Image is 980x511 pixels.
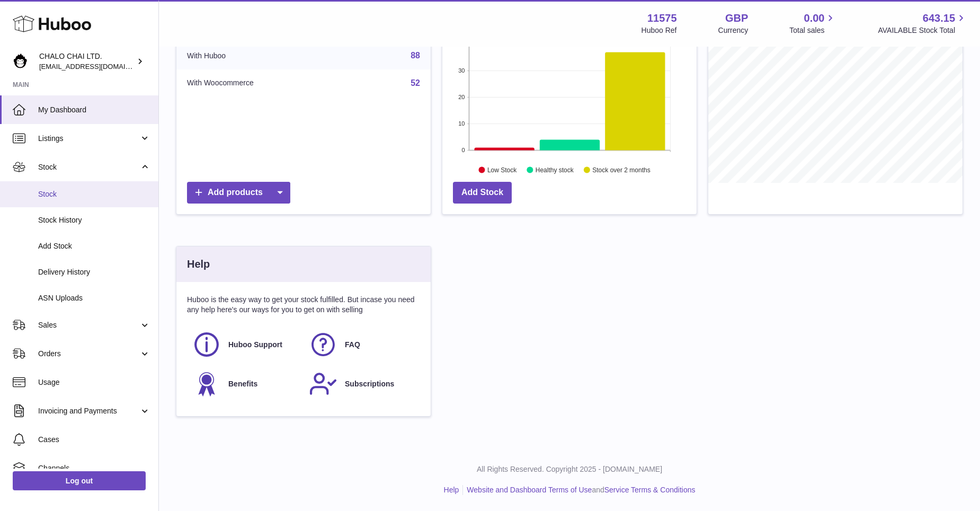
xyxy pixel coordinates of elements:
[187,295,420,315] p: Huboo is the easy way to get your stock fulfilled. But incase you need any help here's our ways f...
[38,463,150,473] span: Channels
[38,162,139,172] span: Stock
[642,25,677,36] div: Huboo Ref
[411,78,420,87] a: 52
[192,369,298,398] a: Benefits
[789,11,836,36] a: 0.00 Total sales
[923,11,955,25] span: 643.15
[309,369,415,398] a: Subscriptions
[444,486,459,494] a: Help
[411,51,420,60] a: 88
[38,406,139,416] span: Invoicing and Payments
[458,67,465,74] text: 30
[167,464,972,474] p: All Rights Reserved. Copyright 2025 - [DOMAIN_NAME]
[38,349,139,359] span: Orders
[38,215,150,225] span: Stock History
[192,330,298,359] a: Huboo Support
[718,25,749,36] div: Currency
[38,189,150,199] span: Stock
[176,42,334,69] td: With Huboo
[13,54,29,69] img: Chalo@chalocompany.com
[309,330,415,359] a: FAQ
[176,69,334,97] td: With Woocommerce
[461,147,465,153] text: 0
[38,320,139,330] span: Sales
[38,377,150,387] span: Usage
[647,11,677,25] strong: 11575
[458,41,465,47] text: 40
[453,182,512,204] a: Add Stock
[804,11,825,25] span: 0.00
[345,379,394,389] span: Subscriptions
[38,435,150,445] span: Cases
[38,241,150,251] span: Add Stock
[39,51,135,72] div: CHALO CHAI LTD.
[604,486,696,494] a: Service Terms & Conditions
[725,11,748,25] strong: GBP
[13,471,146,490] a: Log out
[38,267,150,277] span: Delivery History
[458,120,465,127] text: 10
[878,11,967,36] a: 643.15 AVAILABLE Stock Total
[467,486,592,494] a: Website and Dashboard Terms of Use
[463,485,695,495] li: and
[487,166,517,173] text: Low Stock
[228,379,257,389] span: Benefits
[228,340,282,350] span: Huboo Support
[187,257,210,271] h3: Help
[878,25,967,36] span: AVAILABLE Stock Total
[789,25,836,36] span: Total sales
[38,134,139,144] span: Listings
[536,166,574,173] text: Healthy stock
[458,94,465,100] text: 20
[39,62,156,71] span: [EMAIL_ADDRESS][DOMAIN_NAME]
[38,293,150,303] span: ASN Uploads
[592,166,650,173] text: Stock over 2 months
[345,340,360,350] span: FAQ
[187,182,290,204] a: Add products
[38,105,150,115] span: My Dashboard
